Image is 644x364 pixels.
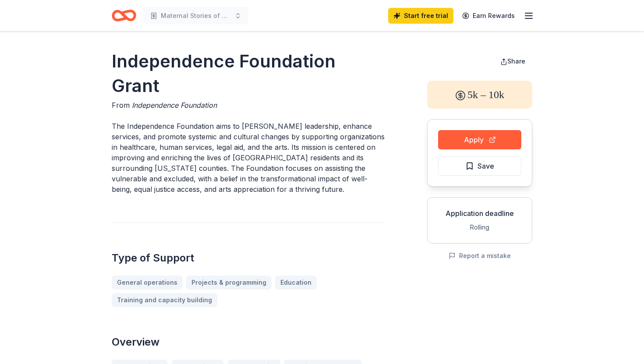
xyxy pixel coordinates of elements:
[112,121,385,194] p: The Independence Foundation aims to [PERSON_NAME] leadership, enhance services, and promote syste...
[435,222,525,233] div: Rolling
[186,276,272,290] a: Projects & programming
[112,251,385,265] h2: Type of Support
[438,130,521,149] button: Apply
[112,100,385,110] div: From
[143,7,248,25] button: Maternal Stories of Strength
[112,335,385,349] h2: Overview
[112,276,183,290] a: General operations
[493,53,532,70] button: Share
[112,49,385,98] h1: Independence Foundation Grant
[427,81,532,109] div: 5k – 10k
[112,5,136,26] a: Home
[132,101,217,110] span: Independence Foundation
[161,11,231,21] span: Maternal Stories of Strength
[449,251,511,261] button: Report a mistake
[478,160,494,172] span: Save
[507,57,525,65] span: Share
[435,208,525,219] div: Application deadline
[388,8,453,24] a: Start free trial
[457,8,520,24] a: Earn Rewards
[438,156,521,176] button: Save
[275,276,317,290] a: Education
[112,293,217,307] a: Training and capacity building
